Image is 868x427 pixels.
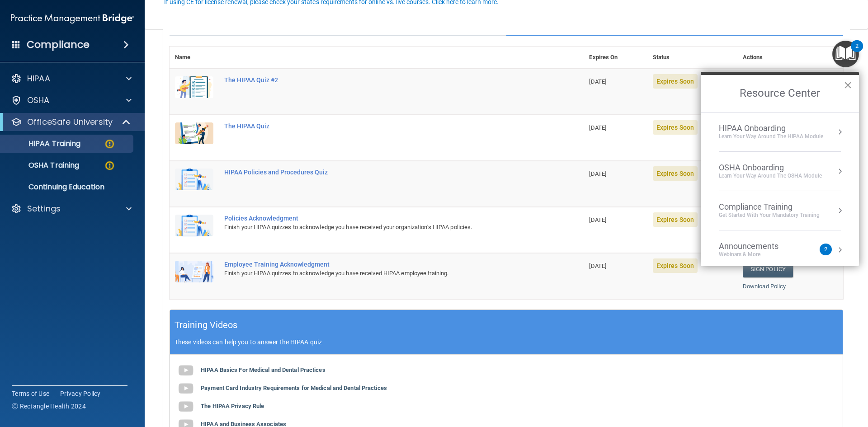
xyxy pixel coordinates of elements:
a: Privacy Policy [60,389,101,398]
div: Get Started with your mandatory training [719,211,820,219]
button: Close [844,78,852,92]
span: Expires Soon [653,166,698,181]
h2: Resource Center [701,75,859,112]
p: These videos can help you to answer the HIPAA quiz [175,338,838,346]
div: Compliance Training [719,202,820,212]
img: gray_youtube_icon.38fcd6cc.png [177,380,195,398]
th: Expires On [584,47,647,69]
img: gray_youtube_icon.38fcd6cc.png [177,398,195,416]
div: Finish your HIPAA quizzes to acknowledge you have received your organization’s HIPAA policies. [224,222,538,233]
span: Expires Soon [653,212,698,227]
th: Status [647,47,737,69]
div: 2 [855,46,859,58]
button: Open Resource Center, 2 new notifications [832,41,859,67]
div: HIPAA Policies and Procedures Quiz [224,169,538,176]
div: Policies Acknowledgment [224,215,538,222]
div: Learn Your Way around the HIPAA module [719,133,823,141]
div: Learn your way around the OSHA module [719,172,822,180]
span: Expires Soon [653,74,698,89]
p: HIPAA Training [6,139,80,148]
a: OfficeSafe University [11,117,131,127]
h5: Training Videos [175,317,238,333]
div: OSHA Onboarding [719,163,822,173]
b: Payment Card Industry Requirements for Medical and Dental Practices [201,385,387,391]
img: warning-circle.0cc9ac19.png [104,160,115,171]
img: warning-circle.0cc9ac19.png [104,138,115,150]
div: HIPAA Onboarding [719,123,823,133]
div: The HIPAA Quiz [224,122,538,130]
p: OfficeSafe University [27,117,113,127]
div: Announcements [719,241,797,251]
a: OSHA [11,95,132,106]
th: Actions [737,47,843,69]
img: PMB logo [11,9,134,28]
span: [DATE] [589,263,606,269]
a: Download Policy [743,283,786,290]
h4: Compliance [27,38,90,51]
b: The HIPAA Privacy Rule [201,403,264,409]
a: Settings [11,203,132,214]
th: Name [170,47,219,69]
div: Employee Training Acknowledgment [224,261,538,268]
p: Continuing Education [6,183,129,192]
a: Terms of Use [12,389,49,398]
p: HIPAA [27,73,50,84]
p: OSHA [27,95,50,106]
span: [DATE] [589,170,606,177]
b: HIPAA Basics For Medical and Dental Practices [201,366,325,373]
p: OSHA Training [6,161,79,170]
img: gray_youtube_icon.38fcd6cc.png [177,361,195,380]
div: Resource Center [701,72,859,266]
a: HIPAA [11,73,132,84]
p: Settings [27,203,61,214]
span: [DATE] [589,78,606,85]
span: Ⓒ Rectangle Health 2024 [12,402,86,411]
div: The HIPAA Quiz #2 [224,76,538,84]
div: Finish your HIPAA quizzes to acknowledge you have received HIPAA employee training. [224,268,538,279]
a: Sign Policy [743,261,793,277]
span: Expires Soon [653,258,698,273]
span: Expires Soon [653,120,698,135]
div: Webinars & More [719,251,797,258]
span: [DATE] [589,216,606,223]
span: [DATE] [589,124,606,131]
